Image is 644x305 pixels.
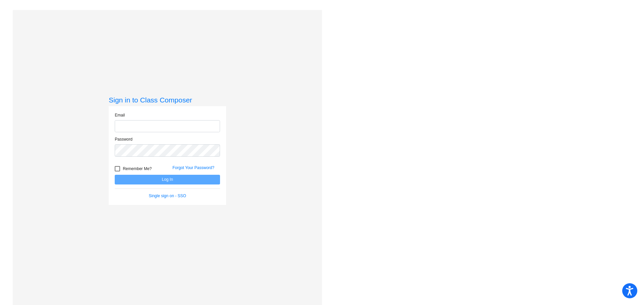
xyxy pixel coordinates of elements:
[172,165,214,170] a: Forgot Your Password?
[123,165,152,173] span: Remember Me?
[149,194,186,198] a: Single sign on - SSO
[109,96,226,104] h3: Sign in to Class Composer
[115,175,220,184] button: Log In
[115,112,125,118] label: Email
[115,136,132,142] label: Password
